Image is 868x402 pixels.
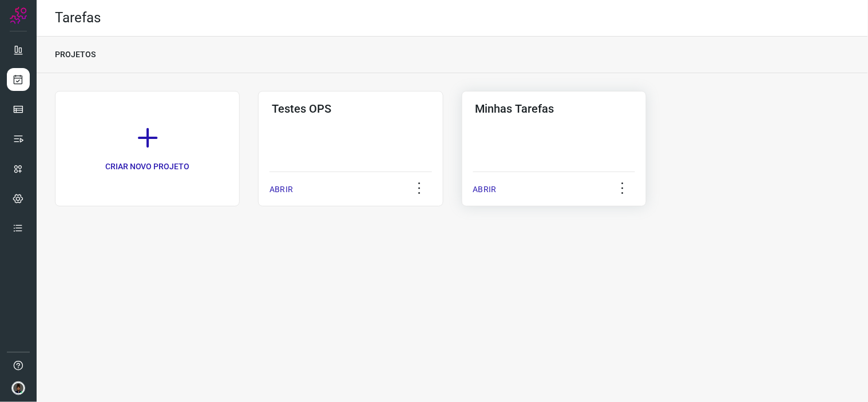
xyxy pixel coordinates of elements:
img: Logo [10,7,27,24]
h2: Tarefas [55,10,101,26]
p: ABRIR [473,184,497,196]
img: d44150f10045ac5288e451a80f22ca79.png [11,381,25,395]
p: PROJETOS [55,49,96,61]
h3: Testes OPS [272,102,429,116]
p: CRIAR NOVO PROJETO [105,161,190,173]
h3: Minhas Tarefas [475,102,633,116]
p: ABRIR [269,184,293,196]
